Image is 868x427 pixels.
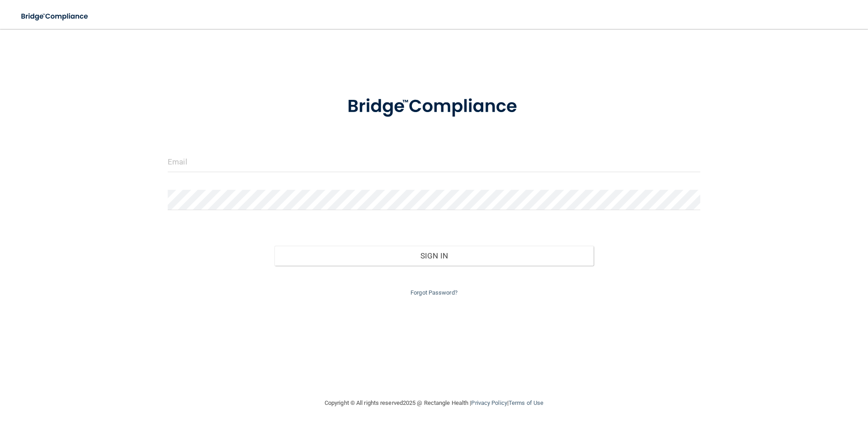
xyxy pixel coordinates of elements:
[14,7,97,26] img: bridge_compliance_login_screen.278c3ca4.svg
[329,83,539,130] img: bridge_compliance_login_screen.278c3ca4.svg
[471,399,507,406] a: Privacy Policy
[410,289,458,296] a: Forgot Password?
[269,389,599,418] div: Copyright © All rights reserved 2025 @ Rectangle Health | |
[274,246,594,266] button: Sign In
[168,152,700,172] input: Email
[509,399,543,406] a: Terms of Use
